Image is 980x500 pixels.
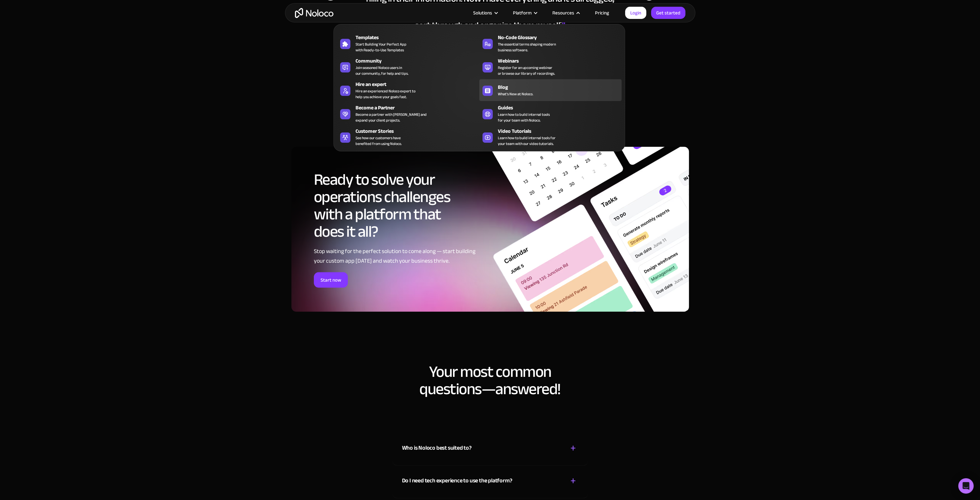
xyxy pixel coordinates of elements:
[356,65,408,76] span: Join seasoned Noloco users in our community, for help and tips.
[473,9,492,17] div: Solutions
[337,79,479,101] a: Hire an expertHire an experienced Noloco expert tohelp you achieve your goals fast.
[337,56,479,78] a: CommunityJoin seasoned Noloco users inour community, for help and tips.
[479,79,622,101] a: BlogWhat's New at Noloco.
[498,91,533,97] span: What's New at Noloco.
[587,9,617,17] a: Pricing
[337,32,479,54] a: TemplatesStart Building Your Perfect Appwith Ready-to-Use Templates
[314,247,476,266] div: Stop waiting for the perfect solution to come along — start building your custom app [DATE] and w...
[958,478,974,494] div: Open Intercom Messenger
[498,112,550,123] span: Learn how to build internal tools for your team with Noloco.
[465,9,505,17] div: Solutions
[498,83,624,91] div: Blog
[356,57,482,65] div: Community
[337,103,479,124] a: Become a PartnerBecome a partner with [PERSON_NAME] andexpand your client projects.
[498,127,624,135] div: Video Tutorials
[479,103,622,124] a: GuidesLearn how to build internal toolsfor your team with Noloco.
[479,126,622,148] a: Video TutorialsLearn how to build internal tools foryour team with our video tutorials.
[570,443,576,454] div: +
[356,41,406,53] span: Start Building Your Perfect App with Ready-to-Use Templates
[402,443,472,453] div: Who is Noloco best suited to?
[625,7,646,19] a: Login
[314,272,348,288] a: Start now
[498,34,624,41] div: No-Code Glossary
[356,135,402,147] span: See how our customers have benefited from using Noloco.
[314,171,476,240] h2: Ready to solve your operations challenges with a platform that does it all?
[505,9,544,17] div: Platform
[552,9,574,17] div: Resources
[337,126,479,148] a: Customer StoriesSee how our customers havebenefited from using Noloco.
[333,15,625,151] nav: Resources
[356,104,482,112] div: Become a Partner
[498,57,624,65] div: Webinars
[498,104,624,112] div: Guides
[544,9,587,17] div: Resources
[356,88,415,100] div: Hire an experienced Noloco expert to help you achieve your goals fast.
[356,81,482,88] div: Hire an expert
[356,127,482,135] div: Customer Stories
[479,56,622,78] a: WebinarsRegister for an upcoming webinaror browse our library of recordings.
[498,65,555,76] span: Register for an upcoming webinar or browse our library of recordings.
[513,9,532,17] div: Platform
[651,7,685,19] a: Get started
[356,112,427,123] div: Become a partner with [PERSON_NAME] and expand your client projects.
[498,135,556,147] span: Learn how to build internal tools for your team with our video tutorials.
[479,32,622,54] a: No-Code GlossaryThe essential terms shaping modernbusiness software.
[570,475,576,487] div: +
[356,34,482,41] div: Templates
[498,41,556,53] span: The essential terms shaping modern business software.
[402,476,512,486] div: Do I need tech experience to use the platform?
[295,8,333,18] a: home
